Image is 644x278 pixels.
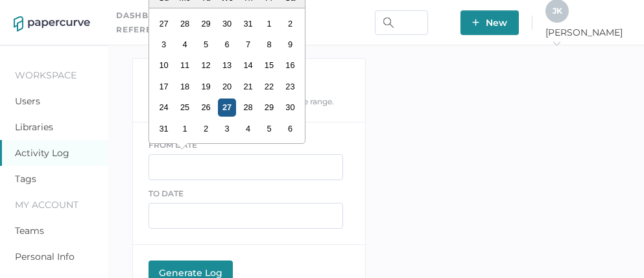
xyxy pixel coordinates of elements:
[281,120,298,137] div: Choose Saturday, September 6th, 2025
[176,56,193,74] div: Choose Monday, August 11th, 2025
[218,36,235,53] div: Choose Wednesday, August 6th, 2025
[116,8,175,23] a: Dashboard
[260,98,278,116] div: Choose Friday, August 29th, 2025
[176,98,193,116] div: Choose Monday, August 25th, 2025
[197,15,214,32] div: Choose Tuesday, July 29th, 2025
[260,15,278,32] div: Choose Friday, August 1st, 2025
[218,15,235,32] div: Choose Wednesday, July 30th, 2025
[239,56,256,74] div: Choose Thursday, August 14th, 2025
[472,10,507,35] span: New
[14,16,90,32] img: papercurve-logo-colour.7244d18c.svg
[260,78,278,95] div: Choose Friday, August 22nd, 2025
[281,56,298,74] div: Choose Saturday, August 16th, 2025
[553,6,562,16] span: J K
[552,39,561,48] i: arrow_right
[116,23,176,37] a: References
[281,98,298,116] div: Choose Saturday, August 30th, 2025
[460,10,519,35] button: New
[239,15,256,32] div: Choose Thursday, July 31st, 2025
[218,98,235,116] div: Choose Wednesday, August 27th, 2025
[149,189,184,198] span: TO DATE
[281,78,298,95] div: Choose Saturday, August 23rd, 2025
[176,120,193,137] div: Choose Monday, September 1st, 2025
[176,15,193,32] div: Choose Monday, July 28th, 2025
[260,56,278,74] div: Choose Friday, August 15th, 2025
[239,36,256,53] div: Choose Thursday, August 7th, 2025
[260,120,278,137] div: Choose Friday, September 5th, 2025
[176,78,193,95] div: Choose Monday, August 18th, 2025
[260,36,278,53] div: Choose Friday, August 8th, 2025
[197,36,214,53] div: Choose Tuesday, August 5th, 2025
[197,56,214,74] div: Choose Tuesday, August 12th, 2025
[15,173,36,185] a: Tags
[375,10,428,35] input: Search Workspace
[155,120,173,137] div: Choose Sunday, August 31st, 2025
[197,120,214,137] div: Choose Tuesday, September 2nd, 2025
[155,36,173,53] div: Choose Sunday, August 3rd, 2025
[155,56,173,74] div: Choose Sunday, August 10th, 2025
[383,17,394,28] img: search.bf03fe8b.svg
[155,98,173,116] div: Choose Sunday, August 24th, 2025
[197,98,214,116] div: Choose Tuesday, August 26th, 2025
[239,78,256,95] div: Choose Thursday, August 21st, 2025
[15,251,75,262] a: Personal Info
[281,36,298,53] div: Choose Saturday, August 9th, 2025
[15,225,44,237] a: Teams
[218,78,235,95] div: Choose Wednesday, August 20th, 2025
[239,98,256,116] div: Choose Thursday, August 28th, 2025
[281,15,298,32] div: Choose Saturday, August 2nd, 2025
[545,27,630,50] span: [PERSON_NAME]
[218,56,235,74] div: Choose Wednesday, August 13th, 2025
[218,120,235,137] div: Choose Wednesday, September 3rd, 2025
[15,147,69,159] a: Activity Log
[15,95,40,107] a: Users
[176,36,193,53] div: Choose Monday, August 4th, 2025
[239,120,256,137] div: Choose Thursday, September 4th, 2025
[15,121,53,133] a: Libraries
[155,15,173,32] div: Choose Sunday, July 27th, 2025
[155,78,173,95] div: Choose Sunday, August 17th, 2025
[472,19,479,26] img: plus-white.e19ec114.svg
[197,78,214,95] div: Choose Tuesday, August 19th, 2025
[153,13,300,139] div: month 2025-08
